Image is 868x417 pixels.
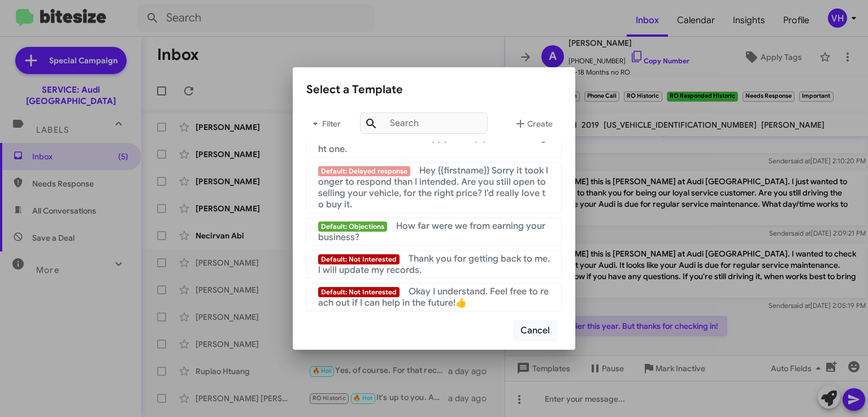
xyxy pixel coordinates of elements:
span: Default: Not Interested [318,287,400,297]
span: Hey {{firstname}} Sorry it took longer to respond than I intended. Are you still open to selling ... [318,165,548,210]
span: Default: Objections [318,221,387,232]
input: Search [360,112,488,134]
span: Default: Delayed response [318,166,410,176]
span: Filter [306,114,342,134]
span: Okay I understand. Feel free to reach out if I can help in the future!👍 [318,286,549,309]
div: Select a Template [306,81,562,99]
span: How far were we from earning your business? [318,220,545,243]
span: Default: Not Interested [318,254,400,264]
span: Create [514,114,553,134]
span: Thank you for getting back to me. I will update my records. [318,253,550,276]
button: Create [505,110,562,137]
button: Filter [306,110,342,137]
button: Cancel [513,320,557,341]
